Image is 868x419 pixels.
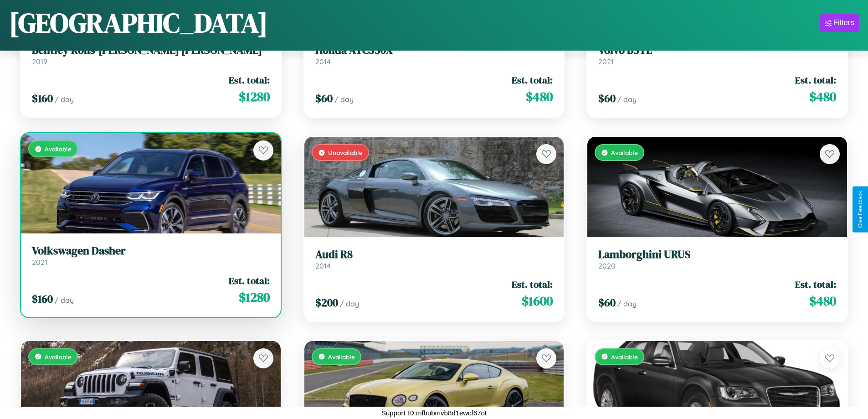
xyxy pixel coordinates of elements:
span: Available [45,353,72,361]
h3: Bentley Rolls-[PERSON_NAME] [PERSON_NAME] [32,44,270,57]
span: Est. total: [795,278,836,291]
h3: Volkswagen Dasher [32,244,270,258]
a: Volvo B5TL2021 [598,44,836,66]
span: $ 160 [32,291,53,306]
h1: [GEOGRAPHIC_DATA] [9,4,268,41]
p: Support ID: mfbubmvb8d1ewcf67ot [381,407,487,419]
span: Available [611,149,638,156]
h3: Volvo B5TL [598,44,836,57]
span: Est. total: [512,278,553,291]
span: Available [611,353,638,361]
span: 2021 [32,258,47,267]
h3: Audi R8 [315,248,553,261]
span: $ 480 [526,88,553,106]
span: Available [328,353,355,361]
a: Volkswagen Dasher2021 [32,244,270,267]
span: $ 1280 [239,88,270,106]
span: Est. total: [229,73,270,87]
span: Est. total: [229,274,270,287]
span: / day [340,299,359,308]
span: $ 160 [32,91,53,106]
span: / day [55,295,74,305]
span: Available [45,145,72,153]
span: $ 1280 [239,288,270,306]
span: Est. total: [512,73,553,87]
span: 2019 [32,57,47,66]
span: / day [55,95,74,104]
span: 2021 [598,57,614,66]
span: 2014 [315,261,331,270]
div: Give Feedback [857,191,863,228]
span: $ 60 [598,295,616,310]
h3: Honda ATC350X [315,44,553,57]
span: Est. total: [795,73,836,87]
span: Unavailable [328,149,363,156]
span: $ 480 [809,88,836,106]
span: / day [617,299,637,308]
span: $ 60 [598,91,616,106]
h3: Lamborghini URUS [598,248,836,261]
span: $ 60 [315,91,333,106]
a: Lamborghini URUS2020 [598,248,836,270]
a: Bentley Rolls-[PERSON_NAME] [PERSON_NAME]2019 [32,44,270,66]
span: $ 200 [315,295,338,310]
a: Honda ATC350X2014 [315,44,553,66]
button: Filters [820,14,859,32]
span: 2014 [315,57,331,66]
span: / day [334,95,354,104]
a: Audi R82014 [315,248,553,270]
div: Filters [833,18,854,27]
span: 2020 [598,261,616,270]
span: $ 1600 [522,292,553,310]
span: / day [617,95,637,104]
span: $ 480 [809,292,836,310]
